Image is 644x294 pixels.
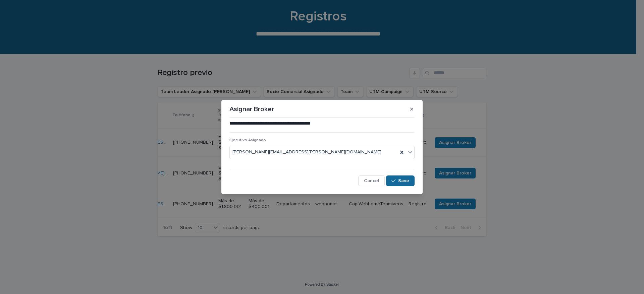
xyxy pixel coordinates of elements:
[229,138,266,142] span: Ejecutivo Asignado
[229,105,274,113] p: Asignar Broker
[364,178,379,183] span: Cancel
[232,149,381,156] span: [PERSON_NAME][EMAIL_ADDRESS][PERSON_NAME][DOMAIN_NAME]
[358,175,385,186] button: Cancel
[398,178,409,183] span: Save
[386,175,415,186] button: Save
